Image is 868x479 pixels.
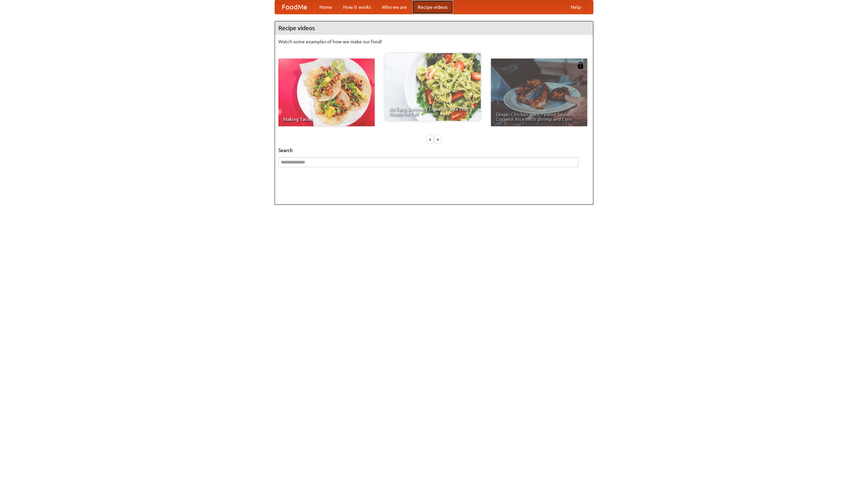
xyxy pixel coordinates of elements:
p: Watch some examples of how we make our food! [278,38,590,45]
h5: Search [278,147,590,154]
a: Who we are [376,0,412,14]
div: » [435,135,441,144]
a: Making Tacos [278,59,375,126]
a: Help [565,0,586,14]
a: Home [314,0,338,14]
a: Recipe videos [412,0,453,14]
img: 483408.png [577,62,584,69]
div: « [427,135,433,144]
span: An Easy, Summery Tomato Pasta That's Ready for Fall [389,107,476,116]
span: Making Tacos [283,117,370,122]
a: FoodMe [275,0,314,14]
a: How it works [338,0,376,14]
a: An Easy, Summery Tomato Pasta That's Ready for Fall [384,53,481,121]
h4: Recipe videos [275,21,593,35]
